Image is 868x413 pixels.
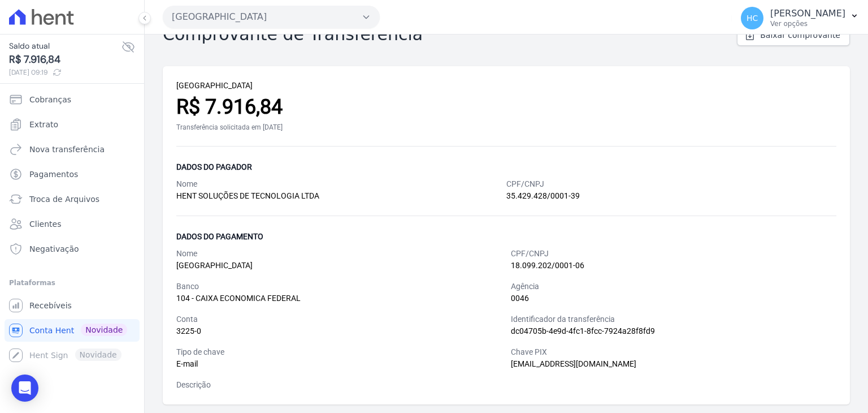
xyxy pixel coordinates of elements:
div: Descrição [176,379,836,391]
div: Banco [176,281,502,292]
a: Cobranças [5,88,140,111]
a: Nova transferência [5,138,140,161]
div: Nome [176,248,502,260]
a: Pagamentos [5,163,140,186]
a: Recebíveis [5,294,140,317]
a: Conta Hent Novidade [5,319,140,342]
div: Dados do pagamento [176,230,836,243]
p: Ver opções [770,19,845,28]
div: Transferência solicitada em [DATE] [176,122,836,132]
span: [DATE] 09:19 [9,67,121,78]
span: Negativação [29,243,79,255]
div: Identificador da transferência [511,313,836,325]
div: [EMAIL_ADDRESS][DOMAIN_NAME] [511,358,836,370]
nav: Sidebar [9,88,135,367]
div: [GEOGRAPHIC_DATA] [176,260,502,272]
div: R$ 7.916,84 [176,92,836,122]
span: Cobranças [29,94,71,105]
div: E-mail [176,358,502,370]
div: Nome [176,178,506,190]
div: Chave PIX [511,346,836,358]
p: [PERSON_NAME] [770,8,845,19]
span: Troca de Arquivos [29,193,99,205]
span: Nova transferência [29,144,105,155]
span: Baixar comprovante [760,29,840,41]
div: dc04705b-4e9d-4fc1-8fcc-7924a28f8fd9 [511,325,836,337]
a: Negativação [5,238,140,260]
a: Baixar comprovante [737,24,850,46]
a: Clientes [5,213,140,235]
div: HENT SOLUÇÕES DE TECNOLOGIA LTDA [176,190,506,202]
a: Troca de Arquivos [5,188,140,210]
div: Dados do pagador [176,160,836,174]
div: Conta [176,313,502,325]
span: Conta Hent [29,325,74,336]
span: Extrato [29,119,58,130]
span: Saldo atual [9,40,121,52]
a: Extrato [5,113,140,136]
button: HC [PERSON_NAME] Ver opções [732,2,868,34]
div: CPF/CNPJ [506,178,836,190]
div: 18.099.202/0001-06 [511,260,836,272]
span: HC [747,14,758,22]
h2: Comprovante de Transferência [163,24,423,45]
div: 35.429.428/0001-39 [506,190,836,202]
div: 104 - CAIXA ECONOMICA FEDERAL [176,292,502,304]
div: 0046 [511,292,836,304]
span: Novidade [81,324,127,336]
div: [GEOGRAPHIC_DATA] [176,80,836,92]
span: Clientes [29,218,61,230]
div: 3225-0 [176,325,502,337]
div: Agência [511,281,836,292]
button: [GEOGRAPHIC_DATA] [163,6,380,28]
div: Open Intercom Messenger [11,375,38,402]
span: Pagamentos [29,169,78,180]
div: CPF/CNPJ [511,248,836,260]
div: Plataformas [9,276,135,290]
span: Recebíveis [29,300,72,311]
div: Tipo de chave [176,346,502,358]
span: R$ 7.916,84 [9,52,121,67]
